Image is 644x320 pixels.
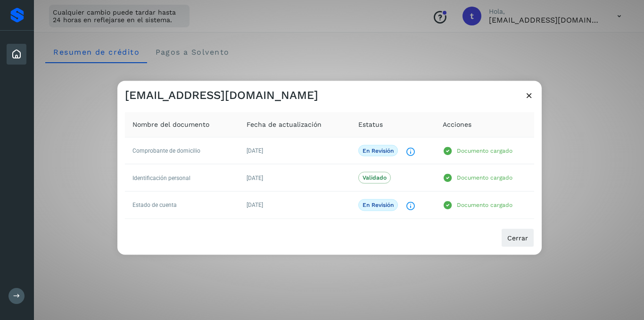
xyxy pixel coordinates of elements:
[457,174,512,181] p: Documento cargado
[363,147,394,154] p: En revisión
[358,119,383,129] span: Estatus
[247,202,263,208] span: [DATE]
[501,228,534,247] button: Cerrar
[507,234,528,241] span: Cerrar
[132,174,190,181] span: Identificación personal
[132,119,209,129] span: Nombre del documento
[247,174,263,181] span: [DATE]
[247,147,263,154] span: [DATE]
[457,147,512,154] p: Documento cargado
[247,119,322,129] span: Fecha de actualización
[363,201,394,208] p: En revisión
[443,119,471,129] span: Acciones
[363,174,387,181] p: Validado
[132,202,177,208] span: Estado de cuenta
[457,201,512,208] p: Documento cargado
[125,88,318,102] h3: [EMAIL_ADDRESS][DOMAIN_NAME]
[132,147,200,154] span: Comprobante de domicilio
[7,44,26,65] div: Inicio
